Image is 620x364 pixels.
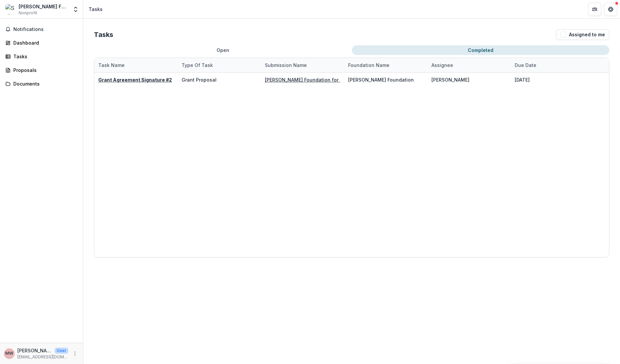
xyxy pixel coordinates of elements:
div: Type of Task [178,58,261,72]
div: Dashboard [13,39,75,46]
div: Assignee [427,62,457,69]
div: Foundation Name [344,58,427,72]
div: [DATE] [515,76,530,83]
button: Partners [588,3,601,16]
h2: Tasks [94,31,113,39]
button: Open entity switcher [71,3,80,16]
div: Melissa Wiggins [5,351,13,356]
div: Foundation Name [344,62,393,69]
div: Grant Proposal [182,76,217,83]
div: [PERSON_NAME] [431,76,469,83]
p: [EMAIL_ADDRESS][DOMAIN_NAME] [17,354,68,360]
div: Submission Name [261,58,344,72]
div: Proposals [13,67,75,74]
div: Assignee [427,58,511,72]
div: Submission Name [261,62,311,69]
button: Assigned to me [556,29,609,40]
a: Dashboard [3,37,80,48]
div: Due Date [511,58,594,72]
div: [PERSON_NAME] Foundation [348,76,414,83]
div: Task Name [94,62,129,69]
button: Notifications [3,24,80,35]
button: Open [94,45,352,55]
div: Task Name [94,58,178,72]
nav: breadcrumb [86,4,105,14]
a: [PERSON_NAME] Foundation for Public Education - 2024 - [PERSON_NAME] Center 2024 Election Partner... [265,77,561,83]
button: Completed [352,45,610,55]
a: Documents [3,78,80,89]
img: Schott Foundation for Public Education [5,4,16,15]
p: User [55,348,68,354]
div: Tasks [13,53,75,60]
div: [PERSON_NAME] Foundation for Public Education [19,3,68,10]
button: Get Help [604,3,617,16]
a: Grant Agreement Signature #2 [98,77,172,83]
div: Type of Task [178,62,217,69]
button: More [71,350,79,358]
div: Tasks [89,6,103,13]
a: Proposals [3,65,80,76]
a: Tasks [3,51,80,62]
div: Due Date [511,62,540,69]
span: Nonprofit [19,10,37,16]
p: [PERSON_NAME] [17,347,52,354]
div: Documents [13,80,75,87]
span: Notifications [13,27,78,32]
